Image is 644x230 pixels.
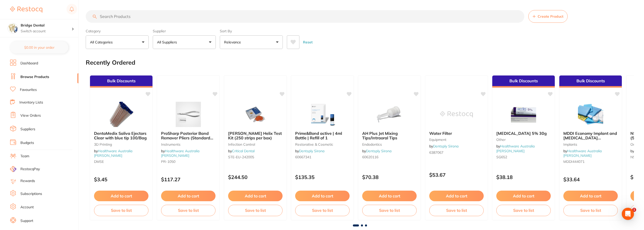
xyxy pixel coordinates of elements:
[228,155,283,159] small: STE-EU-242005
[362,155,417,159] small: 60620116
[94,149,132,158] span: by
[429,205,484,216] button: Save to list
[362,142,417,146] small: endodontics
[563,176,618,182] p: $33.64
[362,174,417,180] p: $70.38
[563,131,618,140] b: MDDI Economy Implant and Oral Surgery Procedure Pack
[20,140,34,145] a: Budgets
[295,131,350,140] b: Prime&Bond active | 4ml Bottle | Refill of 1
[94,142,148,146] small: 3D Printing
[10,4,42,15] a: Restocq Logo
[21,29,72,34] p: Switch account
[228,205,283,216] button: Save to list
[94,176,148,182] p: $3.45
[362,205,417,216] button: Save to list
[429,131,484,136] b: Water Filter
[239,102,272,127] img: Browne Helix Test Kit (250 strips per box)
[94,149,132,158] a: Healthware Australia [PERSON_NAME]
[563,205,618,216] button: Save to list
[157,40,179,45] p: All Suppliers
[232,149,255,153] a: Critical Dental
[20,74,49,80] a: Browse Products
[496,131,551,136] b: Emla 5% 30g
[20,178,35,184] a: Rewards
[632,208,636,212] span: 1
[10,7,42,13] img: Restocq Logo
[496,155,551,159] small: SG652
[86,35,149,49] button: All Categories
[496,138,551,142] small: other
[161,176,216,182] p: $117.27
[362,191,417,201] button: Add to cart
[90,40,115,45] p: All Categories
[161,131,216,140] b: ProSharp Posterior Band Remover Pliers (Standard Beak) - Standard handle
[161,160,216,164] small: PR-1050
[563,142,618,146] small: Implants
[228,174,283,180] p: $244.50
[10,166,40,172] a: RestocqPay
[299,149,324,153] a: Dentsply Sirona
[295,149,324,153] span: by
[228,149,255,153] span: by
[20,167,40,172] span: RestocqPay
[228,142,283,146] small: infection control
[295,142,350,146] small: restorative & cosmetic
[10,41,68,54] button: $0.00 in your order
[295,174,350,180] p: $135.35
[496,174,551,180] p: $38.18
[94,131,148,140] b: DentaMedix Saliva Ejectors Clear with blue tip 100/Bag
[220,35,283,49] button: Relevance
[301,35,314,49] button: Reset
[496,205,551,216] button: Save to list
[153,35,216,49] button: All Suppliers
[161,142,216,146] small: Instruments
[228,191,283,201] button: Add to cart
[306,102,339,127] img: Prime&Bond active | 4ml Bottle | Refill of 1
[496,144,535,153] span: by
[20,218,33,223] a: Support
[172,102,205,127] img: ProSharp Posterior Band Remover Pliers (Standard Beak) - Standard handle
[21,23,72,28] h4: Bridge Dental
[496,144,535,153] a: Healthware Australia [PERSON_NAME]
[105,102,138,127] img: DentaMedix Saliva Ejectors Clear with blue tip 100/Bag
[538,14,563,18] span: Create Product
[507,102,540,127] img: Emla 5% 30g
[373,102,406,127] img: AH Plus Jet Mixing Tips/Intraoral Tips
[429,144,458,148] span: by
[528,10,568,23] button: Create Product
[563,160,618,164] small: MDDI444071
[295,191,350,201] button: Add to cart
[20,154,29,159] a: Team
[153,29,216,33] label: Supplier
[20,61,38,66] a: Dashboard
[161,149,199,158] a: Healthware Australia [PERSON_NAME]
[295,155,350,159] small: 60667341
[10,166,16,172] img: RestocqPay
[362,131,417,140] b: AH Plus Jet Mixing Tips/Intraoral Tips
[20,113,41,118] a: View Orders
[20,127,35,132] a: Suppliers
[20,191,42,196] a: Subscriptions
[94,191,148,201] button: Add to cart
[161,205,216,216] button: Save to list
[496,191,551,201] button: Add to cart
[20,87,37,92] a: Favourites
[563,149,602,158] span: by
[228,131,283,140] b: Browne Helix Test Kit (250 strips per box)
[19,100,43,105] a: Inventory Lists
[622,208,634,220] div: Open Intercom Messenger
[161,149,199,158] span: by
[563,191,618,201] button: Add to cart
[440,102,473,127] img: Water Filter
[433,144,458,148] a: Dentsply Sirona
[86,59,135,66] h2: Recently Ordered
[220,29,283,33] label: Sort By
[94,160,148,164] small: DMSE
[492,75,555,88] div: Bulk Discounts
[366,149,391,153] a: Dentsply Sirona
[94,205,148,216] button: Save to list
[8,23,18,33] img: Bridge Dental
[429,150,484,155] small: 6387067
[86,29,149,33] label: Category
[161,191,216,201] button: Add to cart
